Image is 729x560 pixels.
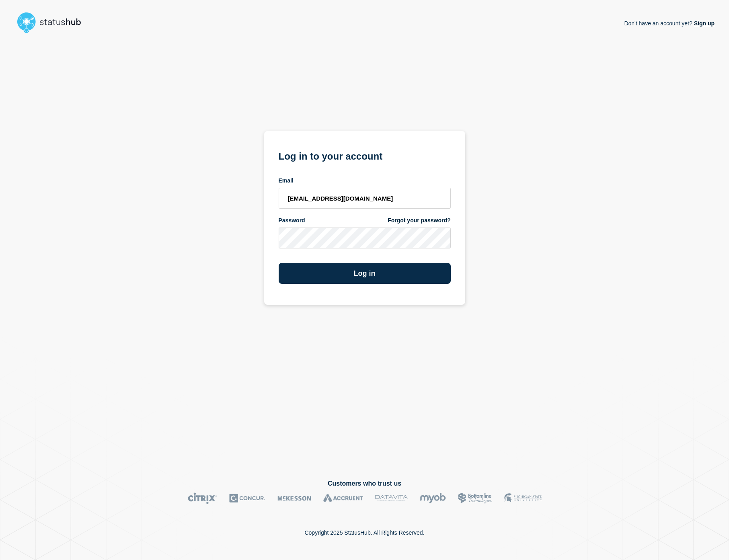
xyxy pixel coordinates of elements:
[388,217,450,224] a: Forgot your password?
[279,228,451,248] input: password input
[279,148,451,163] h1: Log in to your account
[624,14,715,33] p: Don't have an account yet?
[375,492,408,504] img: DataVita logo
[279,217,305,224] span: Password
[458,492,492,504] img: Bottomline logo
[229,492,265,504] img: Concur logo
[692,20,715,27] a: Sign up
[279,177,294,185] span: Email
[504,492,542,504] img: MSU logo
[14,10,91,35] img: StatusHub logo
[14,480,715,487] h2: Customers who trust us
[188,492,217,504] img: Citrix logo
[420,492,446,504] img: myob logo
[277,492,311,504] img: McKesson logo
[323,492,363,504] img: Accruent logo
[304,529,424,536] p: Copyright 2025 StatusHub. All Rights Reserved.
[279,188,451,209] input: email input
[279,263,451,284] button: Log in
